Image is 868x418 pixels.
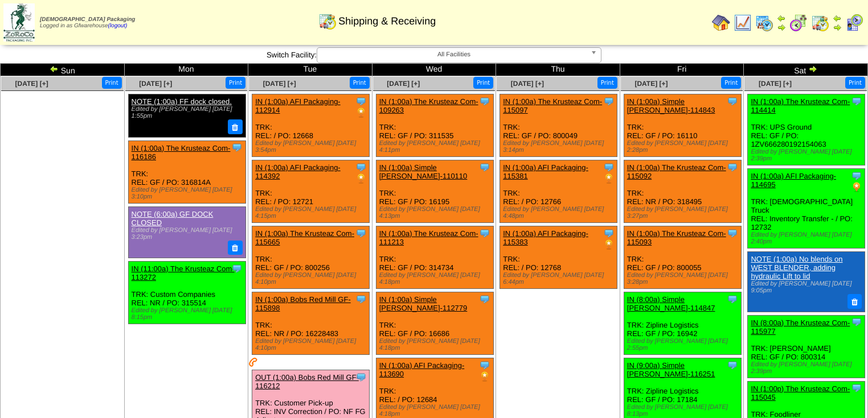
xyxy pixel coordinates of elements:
div: Edited by [PERSON_NAME] [DATE] 4:11pm [379,140,493,154]
a: IN (1:00a) AFI Packaging-114392 [255,163,341,180]
div: Edited by [PERSON_NAME] [DATE] 4:18pm [379,338,493,351]
td: Mon [124,64,248,76]
div: Edited by [PERSON_NAME] [DATE] 2:39pm [751,148,865,162]
a: IN (1:00a) AFI Packaging-115383 [503,229,588,246]
a: IN (1:00a) AFI Packaging-114695 [751,172,836,189]
div: Edited by [PERSON_NAME] [DATE] 4:10pm [255,338,369,351]
td: Sat [744,64,868,76]
img: Tooltip [479,96,490,107]
img: PO [355,173,367,184]
div: TRK: REL: GF / PO: 316814A [128,140,245,203]
div: Edited by [PERSON_NAME] [DATE] 3:54pm [255,140,369,154]
img: zoroco-logo-small.webp [3,3,35,42]
div: Edited by [PERSON_NAME] [DATE] 8:13pm [627,404,741,417]
img: Tooltip [479,227,490,239]
img: Tooltip [727,96,738,107]
div: Edited by [PERSON_NAME] [DATE] 9:05pm [751,280,860,294]
img: Tooltip [603,227,615,239]
a: [DATE] [+] [511,80,544,88]
a: [DATE] [+] [634,80,668,88]
button: Print [845,77,865,89]
img: calendarinout.gif [811,14,829,32]
button: Print [721,77,741,89]
div: TRK: Custom Companies REL: NR / PO: 315514 [128,262,245,324]
div: Edited by [PERSON_NAME] [DATE] 2:55pm [627,338,741,351]
div: Edited by [PERSON_NAME] [DATE] 1:55pm [132,106,241,119]
img: PO [603,239,615,250]
a: IN (1:00a) The Krusteaz Com-111213 [379,229,478,246]
a: IN (1:00a) AFI Packaging-115381 [503,163,588,180]
a: IN (9:00a) Simple [PERSON_NAME]-116251 [627,361,715,378]
div: TRK: REL: NR / PO: 318495 [624,160,741,223]
img: Tooltip [603,162,615,173]
button: Delete Note [228,119,243,134]
a: IN (1:00a) The Krusteaz Com-115665 [255,229,354,246]
td: Fri [620,64,744,76]
img: PO [851,181,862,193]
a: IN (8:00a) The Krusteaz Com-115977 [751,318,850,336]
td: Wed [372,64,496,76]
img: Tooltip [727,162,738,173]
img: Tooltip [479,359,490,371]
span: [DATE] [+] [263,80,296,88]
div: Edited by [PERSON_NAME] [DATE] 6:44pm [503,272,617,285]
a: IN (1:00a) AFI Packaging-113690 [379,361,465,378]
img: calendarcustomer.gif [845,14,863,32]
img: Tooltip [727,227,738,239]
span: [DATE] [+] [387,80,420,88]
div: TRK: [DEMOGRAPHIC_DATA] Truck REL: Inventory Transfer - / PO: 12732 [748,169,865,249]
div: TRK: REL: GF / PO: 16195 [376,160,493,223]
div: TRK: REL: / PO: 12766 [500,160,617,223]
a: IN (1:00a) The Krusteaz Com-115092 [627,163,726,180]
img: arrowright.gif [833,23,842,32]
a: IN (1:00a) AFI Packaging-112914 [255,97,341,114]
a: [DATE] [+] [759,80,792,88]
button: Delete Note [228,241,243,255]
img: calendarinout.gif [318,12,337,30]
div: Edited by [PERSON_NAME] [DATE] 4:10pm [255,272,369,285]
div: Edited by [PERSON_NAME] [DATE] 3:10pm [132,187,245,200]
button: Print [350,77,370,89]
div: TRK: REL: / PO: 12768 [500,226,617,289]
div: Edited by [PERSON_NAME] [DATE] 8:15pm [132,307,245,321]
button: Print [102,77,122,89]
img: Tooltip [231,142,243,153]
img: Tooltip [355,96,367,107]
img: Tooltip [479,293,490,305]
img: calendarblend.gif [789,14,808,32]
div: TRK: REL: / PO: 12721 [252,160,370,223]
div: TRK: REL: GF / PO: 800256 [252,226,370,289]
button: Delete Note [847,294,862,309]
a: [DATE] [+] [139,80,172,88]
button: Print [226,77,245,89]
img: Tooltip [851,382,862,394]
img: Tooltip [851,96,862,107]
div: Edited by [PERSON_NAME] [DATE] 2:39pm [751,361,865,375]
a: [DATE] [+] [15,80,48,88]
a: IN (1:00a) The Krusteaz Com-109263 [379,97,478,114]
span: Logged in as Gfwarehouse [40,16,135,29]
a: IN (1:00a) Simple [PERSON_NAME]-110110 [379,163,468,180]
div: TRK: REL: GF / PO: 16110 [624,94,741,157]
div: Edited by [PERSON_NAME] [DATE] 4:13pm [379,206,493,220]
img: Customer has been contacted and delivery has been arranged [249,358,258,367]
a: IN (1:00a) The Krusteaz Com-114414 [751,97,850,114]
a: NOTE (1:00a) FF dock closed. [132,97,232,106]
div: TRK: REL: GF / PO: 16686 [376,292,493,355]
img: arrowleft.gif [777,14,786,23]
a: IN (11:00a) The Krusteaz Com-113272 [132,264,235,282]
img: Tooltip [851,170,862,181]
img: Tooltip [355,371,367,383]
div: TRK: REL: GF / PO: 800049 [500,94,617,157]
span: Shipping & Receiving [338,15,436,27]
img: PO [603,173,615,184]
img: Tooltip [603,96,615,107]
td: Sun [1,64,125,76]
img: arrowleft.gif [833,14,842,23]
div: TRK: REL: GF / PO: 311535 [376,94,493,157]
div: Edited by [PERSON_NAME] [DATE] 3:27pm [627,206,741,220]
